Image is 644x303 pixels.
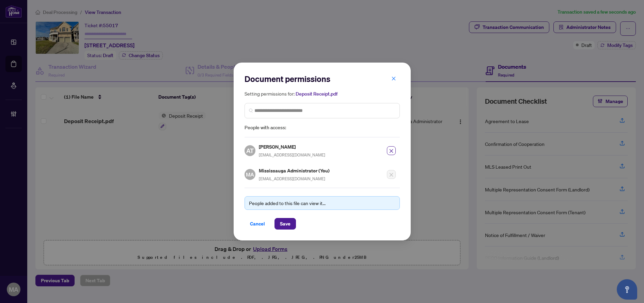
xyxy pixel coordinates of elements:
button: Cancel [245,218,270,230]
h5: [PERSON_NAME] [259,143,325,151]
div: People added to this file can view it... [249,199,395,207]
span: Deposit Receipt.pdf [296,91,337,97]
span: [EMAIL_ADDRESS][DOMAIN_NAME] [259,176,325,181]
h5: Mississauga Administrator (You) [259,167,331,174]
button: Open asap [617,279,637,300]
h5: Setting permissions for: [245,90,400,98]
span: close [389,149,394,153]
img: search_icon [249,108,253,113]
span: AT [246,146,254,155]
span: close [391,76,396,81]
h2: Document permissions [245,73,400,84]
span: [EMAIL_ADDRESS][DOMAIN_NAME] [259,152,325,157]
button: Save [274,218,296,230]
span: Save [280,218,290,229]
span: MA [246,170,254,179]
span: Cancel [250,218,265,229]
span: People with access: [245,124,400,132]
